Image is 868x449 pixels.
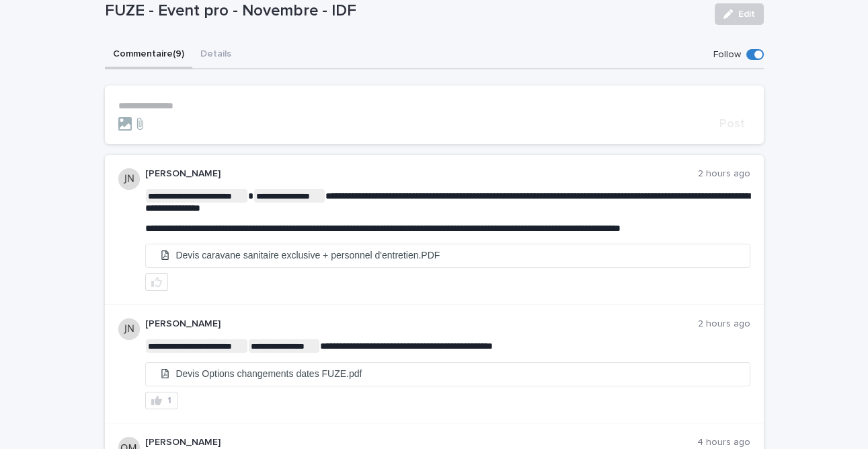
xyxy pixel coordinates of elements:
[719,118,745,130] span: Post
[192,41,239,69] button: Details
[145,168,698,180] p: [PERSON_NAME]
[145,437,697,448] p: [PERSON_NAME]
[697,437,750,448] p: 4 hours ago
[715,3,764,25] button: Edit
[146,363,750,385] li: Devis Options changements dates FUZE.pdf
[698,168,750,180] p: 2 hours ago
[713,49,741,61] p: Follow
[714,118,750,130] button: Post
[738,9,755,19] span: Edit
[105,41,192,69] button: Commentaire (9)
[698,318,750,330] p: 2 hours ago
[145,273,168,291] button: like this post
[167,396,171,405] div: 1
[145,392,177,409] button: 1
[146,244,750,267] li: Devis caravane sanitaire exclusive + personnel d'entretien.PDF
[105,1,704,21] p: FUZE - Event pro - Novembre - IDF
[145,318,698,330] p: [PERSON_NAME]
[146,244,750,267] a: Devis caravane sanitaire exclusive + personnel d'entretien.PDF
[146,363,750,386] a: Devis Options changements dates FUZE.pdf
